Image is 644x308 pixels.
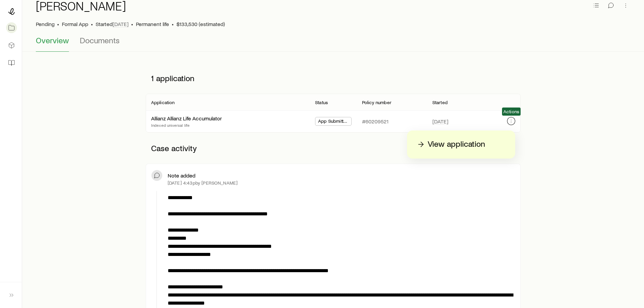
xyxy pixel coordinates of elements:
[113,21,128,27] span: [DATE]
[415,139,507,150] a: View application
[168,172,195,179] p: Note added
[96,21,128,27] p: Started
[432,118,448,125] span: [DATE]
[151,100,175,105] p: Application
[57,21,59,27] span: •
[80,35,120,45] span: Documents
[36,21,54,27] p: Pending
[428,139,485,150] p: View application
[131,21,133,27] span: •
[176,21,225,27] span: $133,530 (estimated)
[318,118,349,125] span: App Submitted
[36,35,69,45] span: Overview
[151,115,222,121] a: Allianz Allianz Life Accumulator
[136,21,169,27] span: Permanent life
[432,100,448,105] p: Started
[315,100,328,105] p: Status
[151,122,222,128] p: Indexed universal life
[362,118,388,125] p: #60209521
[146,68,521,88] p: 1 application
[62,21,88,27] span: Formal App
[172,21,174,27] span: •
[146,138,521,158] p: Case activity
[36,35,630,52] div: Case details tabs
[91,21,93,27] span: •
[168,180,238,186] p: [DATE] 4:43p by [PERSON_NAME]
[151,115,222,122] div: Allianz Allianz Life Accumulator
[503,109,519,114] span: Actions
[362,100,391,105] p: Policy number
